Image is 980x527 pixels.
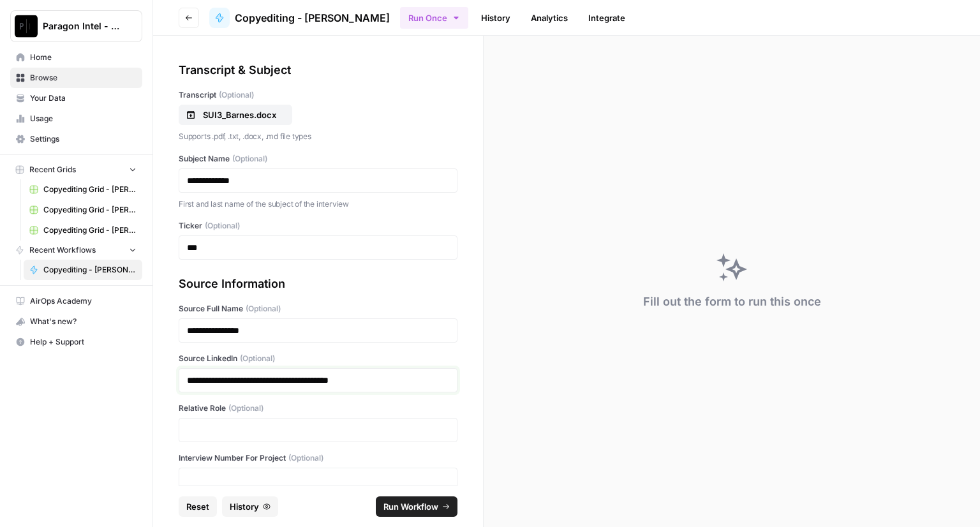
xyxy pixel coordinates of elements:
[246,303,281,315] span: (Optional)
[29,244,96,256] span: Recent Workflows
[179,496,217,517] button: Reset
[383,500,438,513] span: Run Workflow
[10,332,142,352] button: Help + Support
[43,20,120,33] span: Paragon Intel - Copyediting
[240,353,275,364] span: (Optional)
[30,72,137,84] span: Browse
[10,88,142,108] a: Your Data
[198,108,280,121] p: SUI3_Barnes.docx
[219,89,254,101] span: (Optional)
[10,311,142,332] button: What's new?
[179,303,457,315] label: Source Full Name
[209,8,390,28] a: Copyediting - [PERSON_NAME]
[179,403,457,414] label: Relative Role
[186,500,209,513] span: Reset
[232,153,267,165] span: (Optional)
[376,496,457,517] button: Run Workflow
[30,133,137,145] span: Settings
[30,295,137,307] span: AirOps Academy
[10,68,142,88] a: Browse
[10,160,142,179] button: Recent Grids
[11,312,142,331] div: What's new?
[29,164,76,175] span: Recent Grids
[10,47,142,68] a: Home
[30,52,137,63] span: Home
[179,61,457,79] div: Transcript & Subject
[179,275,457,293] div: Source Information
[10,129,142,149] a: Settings
[30,93,137,104] span: Your Data
[179,130,457,143] p: Supports .pdf, .txt, .docx, .md file types
[15,15,38,38] img: Paragon Intel - Copyediting Logo
[10,241,142,260] button: Recent Workflows
[523,8,575,28] a: Analytics
[24,260,142,280] a: Copyediting - [PERSON_NAME]
[473,8,518,28] a: History
[235,10,390,26] span: Copyediting - [PERSON_NAME]
[10,108,142,129] a: Usage
[179,89,457,101] label: Transcript
[30,336,137,348] span: Help + Support
[179,353,457,364] label: Source LinkedIn
[179,153,457,165] label: Subject Name
[43,204,137,216] span: Copyediting Grid - [PERSON_NAME]
[228,403,264,414] span: (Optional)
[43,225,137,236] span: Copyediting Grid - [PERSON_NAME]
[24,200,142,220] a: Copyediting Grid - [PERSON_NAME]
[10,10,142,42] button: Workspace: Paragon Intel - Copyediting
[179,198,457,211] p: First and last name of the subject of the interview
[43,184,137,195] span: Copyediting Grid - [PERSON_NAME]
[10,291,142,311] a: AirOps Academy
[43,264,137,276] span: Copyediting - [PERSON_NAME]
[179,452,457,464] label: Interview Number For Project
[30,113,137,124] span: Usage
[24,179,142,200] a: Copyediting Grid - [PERSON_NAME]
[230,500,259,513] span: History
[179,105,292,125] button: SUI3_Barnes.docx
[400,7,468,29] button: Run Once
[643,293,821,311] div: Fill out the form to run this once
[179,220,457,232] label: Ticker
[222,496,278,517] button: History
[581,8,633,28] a: Integrate
[288,452,323,464] span: (Optional)
[205,220,240,232] span: (Optional)
[24,220,142,241] a: Copyediting Grid - [PERSON_NAME]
